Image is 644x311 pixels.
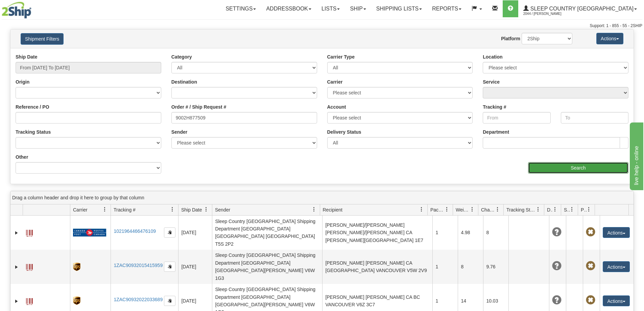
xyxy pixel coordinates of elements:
label: Destination [171,79,197,85]
label: Delivery Status [327,129,361,135]
label: Carrier Type [327,53,355,60]
span: Unknown [552,227,562,237]
span: Charge [481,206,495,213]
label: Tracking # [483,104,506,110]
img: logo2044.jpg [2,2,31,19]
img: 8 - UPS [73,263,80,271]
td: Sleep Country [GEOGRAPHIC_DATA] Shipping Department [GEOGRAPHIC_DATA] [GEOGRAPHIC_DATA] [GEOGRAPH... [212,216,322,250]
label: Other [16,154,28,160]
td: [DATE] [178,216,212,250]
label: Account [327,104,346,110]
a: 1ZAC90932015415959 [114,263,163,268]
button: Copy to clipboard [164,227,175,238]
td: 1 [432,216,458,250]
span: 2044 / [PERSON_NAME] [523,10,574,17]
div: Support: 1 - 855 - 55 - 2SHIP [2,23,642,29]
a: Lists [316,0,345,17]
span: Shipment Issues [564,206,570,213]
label: Ship Date [16,53,38,60]
input: To [561,112,628,124]
span: Tracking # [114,206,136,213]
a: Ship Date filter column settings [200,204,212,215]
label: Service [483,79,500,85]
a: Label [26,261,33,272]
td: [DATE] [178,250,212,284]
label: Department [483,129,509,135]
a: Expand [13,298,20,305]
span: Carrier [73,206,88,213]
span: Recipient [323,206,342,213]
a: Label [26,295,33,306]
a: Sleep Country [GEOGRAPHIC_DATA] 2044 / [PERSON_NAME] [518,0,642,17]
label: Platform [501,35,520,42]
a: Tracking # filter column settings [167,204,178,215]
label: Reference / PO [16,104,49,110]
td: 1 [432,250,458,284]
button: Copy to clipboard [164,296,175,306]
span: Delivery Status [547,206,553,213]
td: 9.76 [483,250,508,284]
a: Shipment Issues filter column settings [566,204,578,215]
a: Expand [13,229,20,236]
td: [PERSON_NAME] [PERSON_NAME] CA [GEOGRAPHIC_DATA] VANCOUVER V5W 2V9 [322,250,432,284]
td: Sleep Country [GEOGRAPHIC_DATA] Shipping Department [GEOGRAPHIC_DATA] [GEOGRAPHIC_DATA][PERSON_NA... [212,250,322,284]
input: Search [528,162,628,174]
span: Unknown [552,261,562,271]
a: Packages filter column settings [441,204,453,215]
label: Sender [171,129,187,135]
a: Recipient filter column settings [416,204,427,215]
button: Actions [603,295,630,306]
td: 8 [483,216,508,250]
a: Pickup Status filter column settings [583,204,595,215]
button: Copy to clipboard [164,262,175,272]
label: Tracking Status [16,129,51,135]
label: Order # / Ship Request # [171,104,226,110]
div: grid grouping header [10,191,634,204]
img: 8 - UPS [73,296,80,305]
img: 20 - Canada Post [73,228,106,237]
span: Sender [215,206,230,213]
span: Weight [456,206,470,213]
span: Tracking Status [506,206,536,213]
a: Tracking Status filter column settings [532,204,544,215]
span: Packages [430,206,445,213]
label: Location [483,53,502,60]
div: live help - online [5,4,63,12]
iframe: chat widget [628,121,643,190]
label: Origin [16,79,29,85]
span: Sleep Country [GEOGRAPHIC_DATA] [529,6,634,12]
a: Carrier filter column settings [99,204,111,215]
span: Pickup Not Assigned [586,261,595,271]
label: Category [171,53,192,60]
span: Pickup Not Assigned [586,295,595,305]
a: Settings [220,0,261,17]
a: Charge filter column settings [492,204,503,215]
button: Actions [603,227,630,238]
span: Ship Date [181,206,202,213]
a: Expand [13,264,20,270]
button: Actions [603,261,630,272]
label: Carrier [327,79,343,85]
span: Unknown [552,295,562,305]
button: Actions [596,33,623,44]
a: Delivery Status filter column settings [549,204,561,215]
button: Shipment Filters [21,33,64,45]
a: Sender filter column settings [308,204,320,215]
span: Pickup Status [581,206,587,213]
a: 1021964466476109 [114,228,156,234]
a: Reports [427,0,467,17]
td: [PERSON_NAME]/[PERSON_NAME] [PERSON_NAME]/[PERSON_NAME] CA [PERSON_NAME][GEOGRAPHIC_DATA] 1E7 [322,216,432,250]
a: Weight filter column settings [467,204,478,215]
a: Shipping lists [371,0,427,17]
input: From [483,112,550,124]
td: 8 [458,250,483,284]
a: 1ZAC90932022033689 [114,297,163,302]
a: Ship [345,0,371,17]
span: Pickup Not Assigned [586,227,595,237]
td: 4.98 [458,216,483,250]
a: Label [26,227,33,238]
a: Addressbook [261,0,316,17]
